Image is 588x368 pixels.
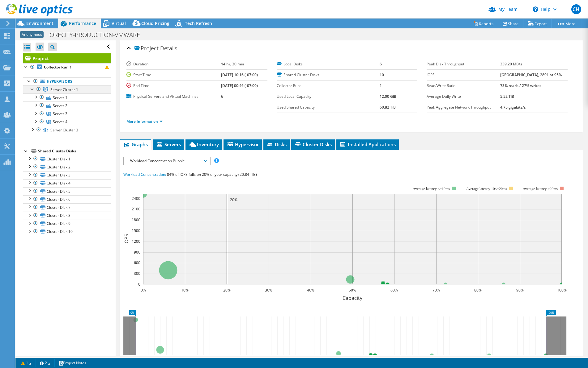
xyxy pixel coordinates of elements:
a: Cluster Disk 3 [23,171,111,179]
text: 2100 [132,206,140,212]
label: Read/Write Ratio [427,83,500,89]
text: 10% [181,287,189,293]
a: Server 4 [23,118,111,126]
span: Inventory [189,141,219,147]
b: [DATE] 10:16 (-07:00) [221,72,258,77]
a: Server 3 [23,110,111,118]
text: 1500 [132,228,140,233]
b: 339.20 MB/s [500,61,522,67]
a: Cluster Disk 9 [23,220,111,228]
span: Virtual [112,20,126,26]
a: More [552,19,580,28]
text: 80% [474,287,482,293]
text: 0% [141,287,146,293]
label: Peak Aggregate Network Throughput [427,104,500,110]
text: 1800 [132,217,140,222]
text: 2400 [132,196,140,201]
a: Cluster Disk 6 [23,195,111,203]
a: Cluster Disk 2 [23,163,111,171]
span: Hypervisor [227,141,259,147]
a: Server 1 [23,93,111,101]
text: 50% [349,287,356,293]
text: 20% [230,197,237,202]
a: Cluster Disk 7 [23,203,111,211]
a: Cluster Disk 1 [23,155,111,163]
b: 14 hr, 30 min [221,61,244,67]
span: Anonymous [20,31,44,38]
label: End Time [126,83,221,89]
span: 84% of IOPS falls on 20% of your capacity (20.84 TiB) [167,172,257,177]
label: Start Time [126,72,221,78]
b: 4.75 gigabits/s [500,105,526,110]
span: Servers [156,141,181,147]
a: Share [498,19,523,28]
a: Project Notes [54,359,91,367]
tspan: Average latency 10<=20ms [466,187,507,191]
div: Shared Cluster Disks [38,147,111,155]
label: Physical Servers and Virtual Machines [126,93,221,100]
b: [DATE] 00:46 (-07:00) [221,83,258,88]
b: 1 [380,83,382,88]
text: 90% [516,287,524,293]
text: 900 [134,250,140,255]
text: 40% [307,287,314,293]
span: Tech Refresh [185,20,212,26]
h1: ORECITY-PRODUCTION-VMWARE [47,31,150,38]
text: Capacity [343,295,363,301]
b: 10 [380,72,384,77]
text: 1200 [132,239,140,244]
span: Server Cluster 1 [50,87,78,92]
span: Workload Concentration: [123,172,166,177]
b: 12.00 GiB [380,94,396,99]
a: Cluster Disk 8 [23,212,111,220]
a: Cluster Disk 5 [23,187,111,195]
label: Local Disks [277,61,380,67]
span: Installed Applications [339,141,396,147]
text: 0 [138,282,140,287]
b: 73% reads / 27% writes [500,83,541,88]
span: Performance [69,20,96,26]
text: 300 [134,271,140,276]
span: Cluster Disks [294,141,332,147]
span: Project [134,45,159,52]
a: Collector Run 1 [23,63,111,71]
text: 100% [557,287,567,293]
span: CH [571,4,581,14]
b: 60.82 TiB [380,105,396,110]
label: Shared Cluster Disks [277,72,380,78]
a: 1 [17,359,36,367]
text: 30% [265,287,272,293]
a: Export [523,19,552,28]
a: Reports [469,19,498,28]
b: Collector Run 1 [44,64,72,70]
label: Collector Runs [277,83,380,89]
svg: \n [533,6,538,12]
span: Details [160,44,177,52]
text: IOPS [123,234,130,245]
label: Peak Disk Throughput [427,61,500,67]
a: Project [23,53,111,63]
text: 600 [134,260,140,265]
b: 6 [221,94,223,99]
span: Workload Concentration Bubble [127,157,207,165]
label: Average Daily Write [427,93,500,100]
a: 2 [36,359,55,367]
a: Server Cluster 1 [23,85,111,93]
label: IOPS [427,72,500,78]
a: Server 2 [23,101,111,110]
label: Duration [126,61,221,67]
a: Server Cluster 3 [23,126,111,134]
label: Used Shared Capacity [277,104,380,110]
text: 20% [223,287,231,293]
a: Cluster Disk 10 [23,228,111,236]
span: Graphs [123,141,148,147]
b: 5.52 TiB [500,94,514,99]
tspan: Average latency <=10ms [413,187,450,191]
a: Hypervisors [23,77,111,85]
a: Cluster Disk 4 [23,179,111,187]
span: Server Cluster 3 [50,127,78,133]
text: 60% [390,287,398,293]
span: Disks [266,141,287,147]
span: Environment [26,20,53,26]
a: More Information [126,119,163,124]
